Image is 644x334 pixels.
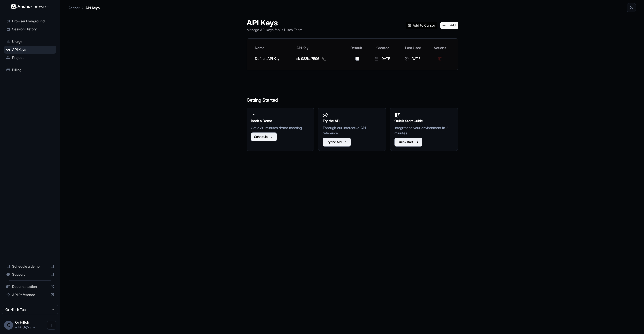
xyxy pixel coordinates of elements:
[394,138,422,147] button: Quickstart
[4,270,56,278] div: Support
[12,55,54,60] span: Project
[251,125,310,130] p: Get a 30 minutes demo meeting
[12,27,54,32] span: Session History
[345,43,368,53] th: Default
[12,47,54,52] span: API Keys
[4,262,56,270] div: Schedule a demo
[294,43,345,53] th: API Key
[247,27,302,32] p: Manage API keys for Or Hiltch Team
[12,272,48,277] span: Support
[321,56,327,62] button: Copy API key
[251,118,310,124] h2: Book a Demo
[12,19,54,24] span: Browser Playground
[370,56,396,61] div: [DATE]
[68,5,80,10] p: Anchor
[394,118,454,124] h2: Quick Start Guide
[12,284,48,289] span: Documentation
[15,320,29,324] span: Or Hiltch
[4,321,13,330] div: O
[253,43,295,53] th: Name
[398,43,428,53] th: Last Used
[12,67,54,72] span: Billing
[4,54,56,62] div: Project
[12,264,48,269] span: Schedule a demo
[253,53,295,64] td: Default API Key
[68,5,100,10] nav: breadcrumb
[251,132,277,141] button: Schedule
[12,39,54,44] span: Usage
[296,56,343,62] div: sk-983b...7596
[11,4,49,9] img: Anchor Logo
[394,125,454,136] p: Integrate to your environment in 2 minutes
[4,66,56,74] div: Billing
[4,291,56,299] div: API Reference
[406,22,437,29] img: Add anchorbrowser MCP server to Cursor
[368,43,398,53] th: Created
[15,325,38,329] span: or.hiltch@gmail.com
[428,43,452,53] th: Actions
[323,118,382,124] h2: Try the API
[85,5,100,10] p: API Keys
[247,76,458,104] h6: Getting Started
[440,22,458,29] button: Add
[4,17,56,25] div: Browser Playground
[323,125,382,136] p: Through our interactive API reference
[12,292,48,297] span: API Reference
[323,138,351,147] button: Try the API
[4,283,56,291] div: Documentation
[4,46,56,54] div: API Keys
[4,25,56,33] div: Session History
[47,321,56,330] button: Open menu
[4,37,56,46] div: Usage
[400,56,426,61] div: [DATE]
[247,18,302,27] h1: API Keys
